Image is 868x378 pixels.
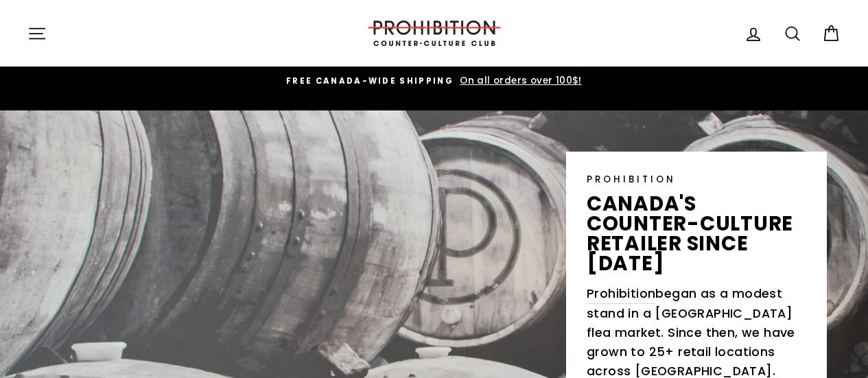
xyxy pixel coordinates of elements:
p: canada's counter-culture retailer since [DATE] [587,193,806,274]
span: FREE CANADA-WIDE SHIPPING [286,75,454,86]
span: On all orders over 100$! [456,74,582,87]
a: Prohibition [587,284,655,304]
p: PROHIBITION [587,172,806,187]
a: FREE CANADA-WIDE SHIPPING On all orders over 100$! [31,73,837,88]
img: PROHIBITION COUNTER-CULTURE CLUB [366,21,503,46]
